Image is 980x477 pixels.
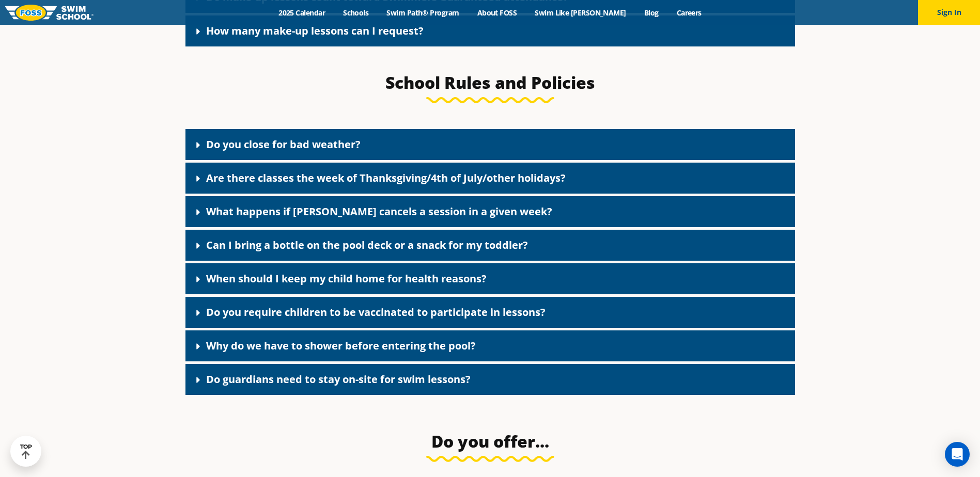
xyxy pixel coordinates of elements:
[334,8,378,18] a: Schools
[945,442,970,467] div: Open Intercom Messenger
[185,263,795,294] div: When should I keep my child home for health reasons?
[185,196,795,227] div: What happens if [PERSON_NAME] cancels a session in a given week?
[185,15,795,46] div: How many make-up lessons can I request?
[635,8,667,18] a: Blog
[185,297,795,328] div: Do you require children to be vaccinated to participate in lessons?
[185,129,795,160] div: Do you close for bad weather?
[206,204,552,218] a: What happens if [PERSON_NAME] cancels a session in a given week?
[206,137,361,151] a: Do you close for bad weather?
[185,330,795,361] div: Why do we have to shower before entering the pool?
[206,24,424,38] a: How many make-up lessons can I request?
[270,8,334,18] a: 2025 Calendar
[206,372,471,386] a: Do guardians need to stay on-site for swim lessons?
[206,238,528,252] a: Can I bring a bottle on the pool deck or a snack for my toddler?
[526,8,635,18] a: Swim Like [PERSON_NAME]
[246,72,734,93] h3: School Rules and Policies
[667,8,710,18] a: Careers
[206,305,546,319] a: Do you require children to be vaccinated to participate in lessons?
[378,8,468,18] a: Swim Path® Program
[185,163,795,194] div: Are there classes the week of Thanksgiving/4th of July/other holidays?
[246,431,734,452] h3: Do you offer...
[20,443,32,459] div: TOP
[185,364,795,395] div: Do guardians need to stay on-site for swim lessons?
[185,230,795,261] div: Can I bring a bottle on the pool deck or a snack for my toddler?
[206,272,487,285] a: When should I keep my child home for health reasons?
[206,339,476,353] a: Why do we have to shower before entering the pool?
[5,5,94,21] img: FOSS Swim School Logo
[206,171,566,185] a: Are there classes the week of Thanksgiving/4th of July/other holidays?
[468,8,526,18] a: About FOSS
